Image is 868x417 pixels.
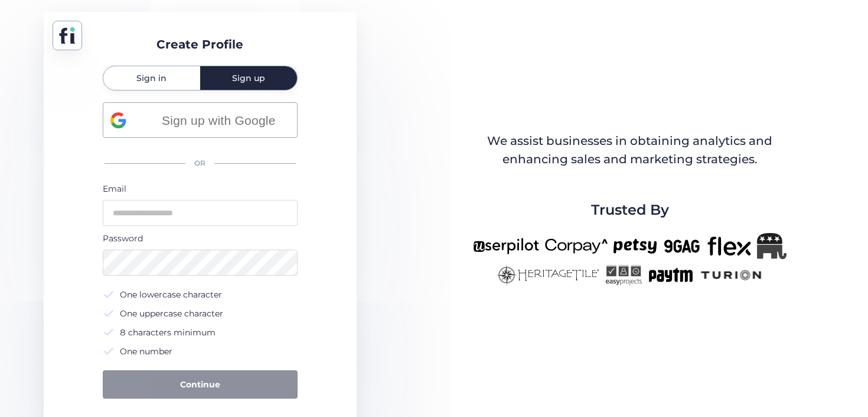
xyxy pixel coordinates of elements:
img: turion-new.png [699,265,763,285]
img: paytm-new.png [648,265,693,285]
img: Republicanlogo-bw.png [757,233,787,259]
img: corpay-new.png [545,233,608,259]
img: 9gag-new.png [663,233,701,259]
img: heritagetile-new.png [497,265,599,285]
button: Continue [103,370,298,399]
img: flex-new.png [707,233,751,259]
div: One uppercase character [120,306,223,321]
span: Trusted By [591,199,669,221]
div: 8 characters minimum [120,325,216,340]
div: One lowercase character [120,287,222,302]
span: Sign in [136,74,167,82]
div: OR [103,151,298,176]
div: Create Profile [156,35,243,54]
img: userpilot-new.png [473,233,539,259]
img: easyprojects-new.png [605,265,642,285]
div: Password [103,232,298,245]
div: Email [103,182,298,195]
div: One number [120,344,172,358]
img: petsy-new.png [614,233,657,259]
span: Sign up with Google [148,111,290,130]
span: Sign up [232,74,265,82]
div: We assist businesses in obtaining analytics and enhancing sales and marketing strategies. [474,132,786,169]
